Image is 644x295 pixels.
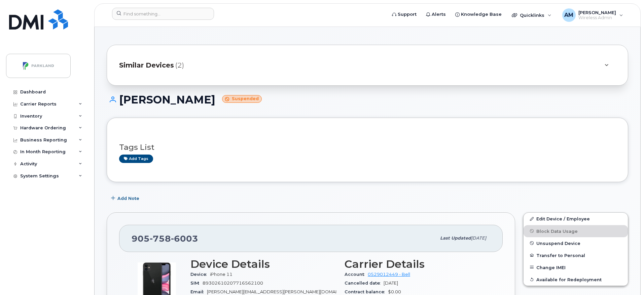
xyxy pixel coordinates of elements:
[210,272,232,277] span: iPhone 11
[190,272,210,277] span: Device
[119,155,153,163] a: Add tags
[190,281,203,286] span: SIM
[524,225,628,237] button: Block Data Usage
[107,192,145,204] button: Add Note
[384,281,398,286] span: [DATE]
[203,281,263,286] span: 89302610207716562100
[119,60,174,70] span: Similar Devices
[222,95,262,103] small: Suspended
[345,272,368,277] span: Account
[440,236,471,241] span: Last updated
[119,143,616,152] h3: Tags List
[171,234,198,244] span: 6003
[132,234,198,244] span: 905
[345,289,388,294] span: Contract balance
[345,258,491,270] h3: Carrier Details
[524,273,628,286] button: Available for Redeployment
[524,261,628,273] button: Change IMEI
[190,289,207,294] span: Email
[117,195,139,202] span: Add Note
[175,60,184,70] span: (2)
[536,277,602,282] span: Available for Redeployment
[368,272,410,277] a: 0529012449 - Bell
[536,241,580,246] span: Unsuspend Device
[190,258,336,270] h3: Device Details
[345,281,384,286] span: Cancelled date
[150,234,171,244] span: 758
[524,249,628,261] button: Transfer to Personal
[107,94,628,106] h1: [PERSON_NAME]
[471,236,486,241] span: [DATE]
[524,237,628,249] button: Unsuspend Device
[524,213,628,225] a: Edit Device / Employee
